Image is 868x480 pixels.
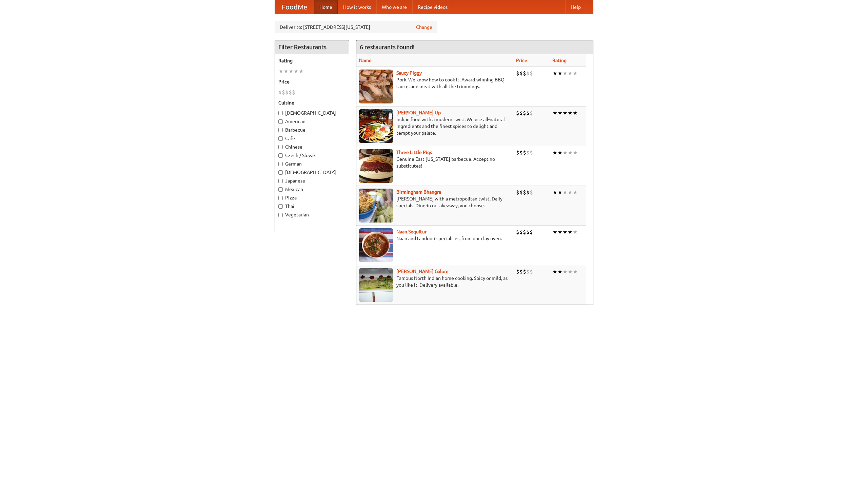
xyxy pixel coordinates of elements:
[519,189,523,196] li: $
[552,228,557,236] li: ★
[568,109,573,117] li: ★
[275,0,314,14] a: FoodMe
[530,228,533,236] li: $
[526,268,530,275] li: $
[530,189,533,196] li: $
[314,0,338,14] a: Home
[526,228,530,236] li: $
[568,70,573,77] li: ★
[278,78,346,85] h5: Price
[552,149,557,156] li: ★
[412,0,453,14] a: Recipe videos
[519,70,523,77] li: $
[359,195,511,209] p: [PERSON_NAME] with a metropolitan twist. Daily specials. Dine-in or takeaway, you choose.
[294,68,299,75] li: ★
[396,70,422,76] a: Saucy Piggy
[557,228,563,236] li: ★
[278,110,346,116] label: [DEMOGRAPHIC_DATA]
[519,149,523,156] li: $
[299,68,304,75] li: ★
[278,186,346,193] label: Mexican
[568,228,573,236] li: ★
[278,194,346,201] label: Pizza
[278,179,283,183] input: Japanese
[563,109,568,117] li: ★
[359,156,511,169] p: Genuine East [US_STATE] barbecue. Accept no substitutes!
[557,189,563,196] li: ★
[552,58,567,63] a: Rating
[523,70,526,77] li: $
[516,189,519,196] li: $
[278,119,283,124] input: American
[278,89,282,96] li: $
[283,68,289,75] li: ★
[278,127,346,133] label: Barbecue
[359,70,393,103] img: saucy.jpg
[573,228,578,236] li: ★
[338,0,376,14] a: How it works
[278,118,346,125] label: American
[565,0,586,14] a: Help
[396,110,441,115] a: [PERSON_NAME] Up
[519,228,523,236] li: $
[519,268,523,275] li: $
[557,268,563,275] li: ★
[278,136,283,141] input: Cafe
[359,76,511,90] p: Pork. We know how to cook it. Award-winning BBQ sauce, and meat with all the trimmings.
[278,170,283,175] input: [DEMOGRAPHIC_DATA]
[516,149,519,156] li: $
[516,70,519,77] li: $
[292,89,295,96] li: $
[523,268,526,275] li: $
[359,149,393,183] img: littlepigs.jpg
[360,44,415,50] ng-pluralize: 6 restaurants found!
[278,135,346,142] label: Cafe
[278,160,346,167] label: German
[530,149,533,156] li: $
[552,189,557,196] li: ★
[563,149,568,156] li: ★
[359,116,511,136] p: Indian food with a modern twist. We use all-natural ingredients and the finest spices to delight ...
[563,189,568,196] li: ★
[359,58,372,63] a: Name
[282,89,285,96] li: $
[285,89,289,96] li: $
[359,109,393,143] img: curryup.jpg
[416,24,432,31] a: Change
[278,68,283,75] li: ★
[275,40,349,54] h4: Filter Restaurants
[516,58,527,63] a: Price
[376,0,412,14] a: Who we are
[278,187,283,192] input: Mexican
[278,213,283,217] input: Vegetarian
[573,189,578,196] li: ★
[278,169,346,176] label: [DEMOGRAPHIC_DATA]
[278,204,283,209] input: Thai
[573,149,578,156] li: ★
[530,109,533,117] li: $
[516,268,519,275] li: $
[278,153,283,158] input: Czech / Slovak
[563,268,568,275] li: ★
[563,228,568,236] li: ★
[573,109,578,117] li: ★
[526,189,530,196] li: $
[552,268,557,275] li: ★
[359,189,393,223] img: bhangra.jpg
[278,111,283,115] input: [DEMOGRAPHIC_DATA]
[289,68,294,75] li: ★
[359,268,393,302] img: currygalore.jpg
[552,109,557,117] li: ★
[523,228,526,236] li: $
[278,57,346,64] h5: Rating
[530,268,533,275] li: $
[523,149,526,156] li: $
[278,128,283,132] input: Barbecue
[289,89,292,96] li: $
[396,150,432,155] a: Three Little Pigs
[552,70,557,77] li: ★
[278,152,346,159] label: Czech / Slovak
